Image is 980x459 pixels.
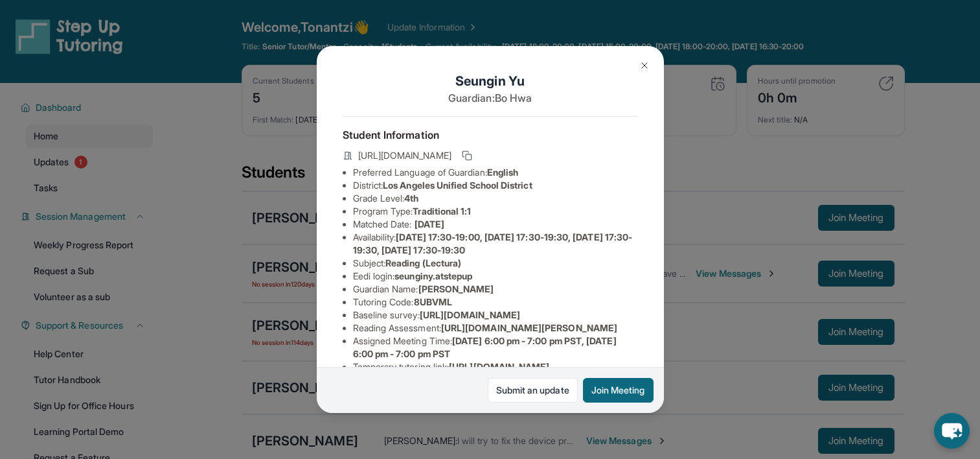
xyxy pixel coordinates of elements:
span: [URL][DOMAIN_NAME] [449,361,549,372]
li: District: [353,179,638,192]
span: [DATE] [415,218,444,230]
li: Guardian Name : [353,283,638,296]
span: [URL][DOMAIN_NAME][PERSON_NAME] [441,322,617,333]
li: Availability: [353,231,638,257]
h1: Seungin Yu [343,72,638,90]
li: Reading Assessment : [353,322,638,335]
li: Matched Date: [353,218,638,231]
span: English [487,167,519,178]
a: Submit an update [488,378,578,403]
span: seunginy.atstepup [394,270,472,281]
li: Grade Level: [353,192,638,205]
span: [URL][DOMAIN_NAME] [358,149,451,162]
span: [PERSON_NAME] [418,283,494,294]
span: [DATE] 17:30-19:00, [DATE] 17:30-19:30, [DATE] 17:30-19:30, [DATE] 17:30-19:30 [353,231,633,255]
li: Temporary tutoring link : [353,360,638,373]
li: Tutoring Code : [353,296,638,309]
span: Los Angeles Unified School District [383,180,532,191]
li: Subject : [353,257,638,270]
button: chat-button [934,413,970,449]
span: Traditional 1:1 [413,206,471,217]
span: 4th [404,193,418,204]
span: [DATE] 6:00 pm - 7:00 pm PST, [DATE] 6:00 pm - 7:00 pm PST [353,335,617,359]
span: [URL][DOMAIN_NAME] [420,309,520,320]
button: Join Meeting [583,378,654,403]
li: Baseline survey : [353,309,638,322]
li: Eedi login : [353,270,638,283]
li: Program Type: [353,205,638,218]
li: Assigned Meeting Time : [353,335,638,360]
p: Guardian: Bo Hwa [343,90,638,106]
span: Reading (Lectura) [385,257,461,268]
img: Close Icon [639,60,650,71]
li: Preferred Language of Guardian: [353,166,638,179]
span: 8UBVML [414,296,452,307]
h4: Student Information [343,127,638,143]
button: Copy link [459,148,475,163]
